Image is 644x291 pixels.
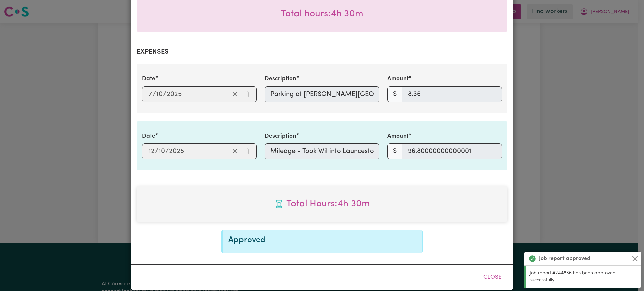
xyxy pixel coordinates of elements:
p: Job report #244836 has been approved successfully [530,270,637,284]
input: -- [158,146,165,156]
span: / [165,148,169,155]
button: Clear date [230,146,240,156]
span: $ [387,86,402,102]
label: Description [265,132,296,141]
label: Amount [387,132,409,141]
input: ---- [166,89,182,99]
span: / [155,148,158,155]
button: Close [478,270,507,285]
span: Total hours worked: 4 hours 30 minutes [142,197,502,211]
label: Description [265,75,296,83]
input: -- [156,89,163,99]
span: Approved [228,236,265,244]
input: -- [148,89,153,99]
button: Close [631,254,639,263]
input: Parking at Morty's car park in Launceston. [265,86,379,102]
input: Mileage - Took Wil into Launceston for his social support day. Had lunch at Saigon Kitchen Cafe. ... [265,143,379,159]
input: -- [148,146,155,156]
span: Total hours worked: 4 hours 30 minutes [281,9,363,19]
button: Enter the date of expense [240,146,251,156]
label: Date [142,75,155,83]
span: / [163,91,166,98]
h2: Expenses [137,48,507,56]
input: ---- [169,146,184,156]
button: Clear date [230,89,240,99]
span: $ [387,143,402,159]
strong: Job report approved [539,254,590,263]
button: Enter the date of expense [240,89,251,99]
label: Amount [387,75,409,83]
span: / [153,91,156,98]
label: Date [142,132,155,141]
